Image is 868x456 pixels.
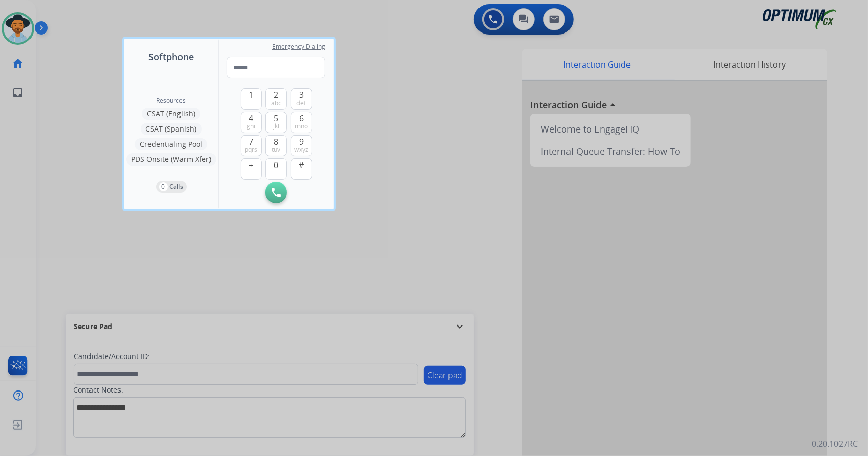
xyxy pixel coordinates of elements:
[126,153,216,166] button: PDS Onsite (Warm Xfer)
[265,158,287,180] button: 0
[142,108,200,120] button: CSAT (English)
[299,89,304,101] span: 3
[170,182,184,191] p: Calls
[249,136,253,148] span: 7
[291,135,312,156] button: 9wxyz
[265,88,287,110] button: 2abc
[291,112,312,133] button: 6mno
[299,136,304,148] span: 9
[245,146,257,154] span: pqrs
[299,112,304,124] span: 6
[241,158,262,180] button: +
[274,136,279,148] span: 8
[249,89,253,101] span: 1
[274,112,279,124] span: 5
[295,122,308,131] span: mno
[265,112,287,133] button: 5jkl
[249,112,253,124] span: 4
[241,135,262,156] button: 7pqrs
[291,88,312,110] button: 3def
[135,138,207,150] button: Credentialing Pool
[299,159,304,171] span: #
[157,96,186,105] span: Resources
[247,122,255,131] span: ghi
[241,112,262,133] button: 4ghi
[294,146,308,154] span: wxyz
[159,182,168,191] p: 0
[249,159,253,171] span: +
[271,99,281,107] span: abc
[272,146,281,154] span: tuv
[273,122,279,131] span: jkl
[156,181,187,193] button: 0Calls
[291,158,312,180] button: #
[297,99,306,107] span: def
[265,135,287,156] button: 8tuv
[272,188,281,197] img: call-button
[812,438,858,450] p: 0.20.1027RC
[141,123,202,135] button: CSAT (Spanish)
[148,50,194,64] span: Softphone
[272,43,325,51] span: Emergency Dialing
[274,159,279,171] span: 0
[241,88,262,110] button: 1
[274,89,279,101] span: 2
